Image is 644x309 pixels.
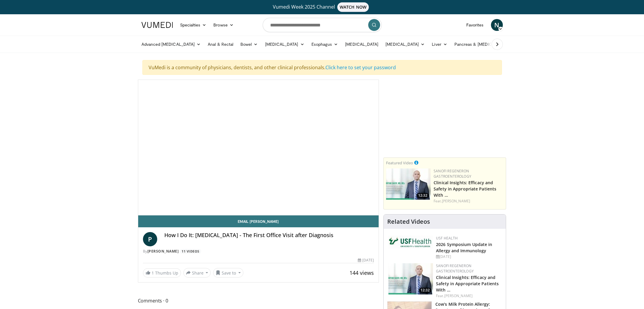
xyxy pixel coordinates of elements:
[237,38,261,50] a: Bowel
[436,293,501,299] div: Feat.
[138,297,379,305] span: Comments 0
[349,269,374,276] span: 144 views
[416,193,429,198] span: 12:32
[138,215,379,227] a: Email [PERSON_NAME]
[491,19,503,31] a: N
[386,168,431,200] a: 12:32
[388,263,433,294] a: 12:32
[147,249,179,254] a: [PERSON_NAME]
[263,18,382,32] input: Search topics, interventions
[177,19,210,31] a: Specialties
[204,38,237,50] a: Anal & Rectal
[451,38,520,50] a: Pancreas & [MEDICAL_DATA]
[436,254,501,259] div: [DATE]
[434,168,471,179] a: Sanofi Regeneron Gastroenterology
[444,293,473,298] a: [PERSON_NAME]
[434,198,503,204] div: Feat.
[213,268,243,278] button: Save to
[436,263,474,274] a: Sanofi Regeneron Gastroenterology
[400,80,489,154] iframe: Advertisement
[388,236,433,249] img: 6ba8804a-8538-4002-95e7-a8f8012d4a11.png.150x105_q85_autocrop_double_scale_upscale_version-0.2.jpg
[387,218,430,225] h4: Related Videos
[463,19,487,31] a: Favorites
[436,236,458,241] a: USF Health
[442,198,470,204] a: [PERSON_NAME]
[143,249,374,254] div: By
[419,288,432,293] span: 12:32
[337,2,369,12] span: WATCH NOW
[180,249,201,254] a: 11 Videos
[436,242,492,253] a: 2026 Symposium Update in Allergy and Immunology
[138,38,204,50] a: Advanced [MEDICAL_DATA]
[341,38,382,50] a: [MEDICAL_DATA]
[436,275,499,293] a: Clinical Insights: Efficacy and Safety in Appropriate Patients With …
[262,38,308,50] a: [MEDICAL_DATA]
[325,64,396,71] a: Click here to set your password
[388,263,433,294] img: bf9ce42c-6823-4735-9d6f-bc9dbebbcf2c.png.150x105_q85_crop-smart_upscale.jpg
[308,38,342,50] a: Esophagus
[183,268,211,278] button: Share
[434,180,496,198] a: Clinical Insights: Efficacy and Safety in Appropriate Patients With …
[152,270,154,276] span: 1
[142,60,502,75] div: VuMedi is a community of physicians, dentists, and other clinical professionals.
[138,80,379,215] video-js: Video Player
[143,268,181,278] a: 1 Thumbs Up
[428,38,451,50] a: Liver
[164,232,374,239] h4: How I Do It: [MEDICAL_DATA] - The First Office Visit after Diagnosis
[382,38,428,50] a: [MEDICAL_DATA]
[358,258,374,263] div: [DATE]
[141,22,173,28] img: VuMedi Logo
[386,160,413,165] small: Featured Video
[210,19,237,31] a: Browse
[143,232,157,246] a: P
[386,168,431,200] img: bf9ce42c-6823-4735-9d6f-bc9dbebbcf2c.png.150x105_q85_crop-smart_upscale.jpg
[142,2,502,12] a: Vumedi Week 2025 ChannelWATCH NOW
